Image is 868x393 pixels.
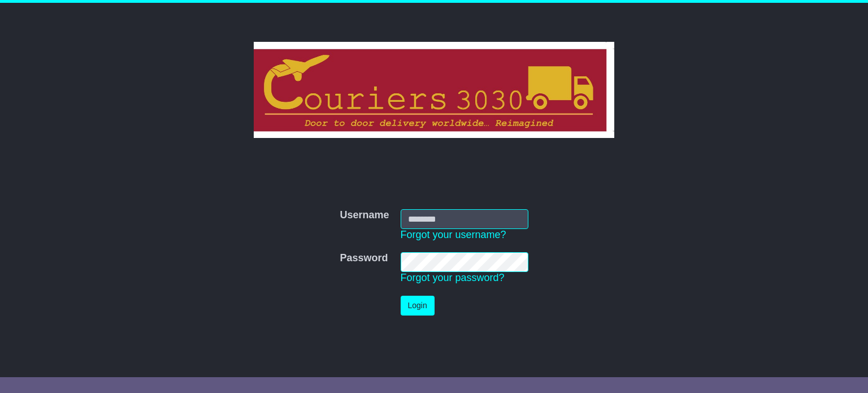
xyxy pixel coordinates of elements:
[340,252,388,265] label: Password
[254,42,615,138] img: Couriers 3030
[401,296,435,316] button: Login
[340,209,389,222] label: Username
[401,229,506,240] a: Forgot your username?
[401,272,505,283] a: Forgot your password?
